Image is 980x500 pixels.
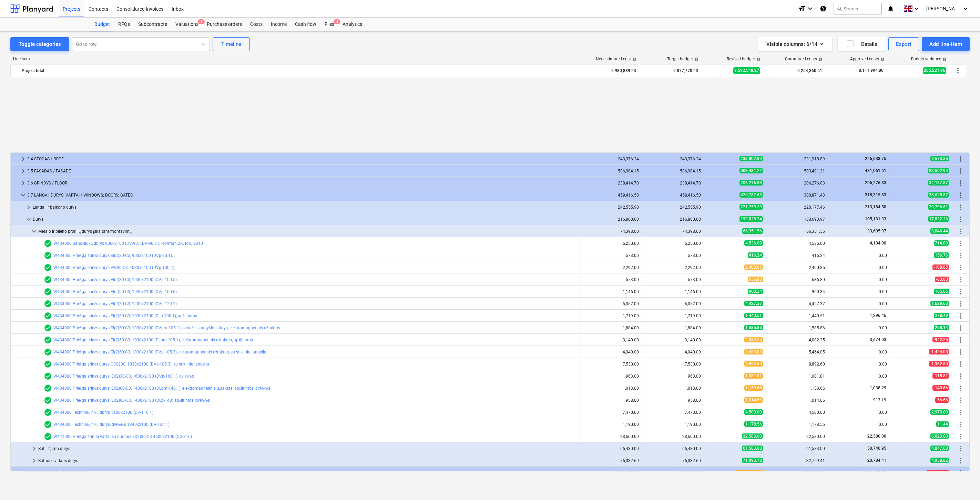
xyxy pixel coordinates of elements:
span: More actions [957,312,965,320]
div: 0.00 [831,374,887,379]
div: 238,414.70 [583,181,639,186]
span: 22,580.00 [742,433,763,439]
span: More actions [957,396,965,404]
span: keyboard_arrow_right [19,155,27,163]
span: More actions [957,203,965,211]
span: keyboard_arrow_down [19,469,27,477]
div: 0.00 [831,410,887,415]
div: Butų įėjimo durys [38,443,577,454]
div: 7,530.00 [583,362,639,367]
span: -108.85 [932,264,949,270]
div: 1,190.00 [645,422,701,427]
div: 5,464.05 [769,350,825,354]
span: Line-item has 3 RFQs [44,312,52,320]
span: More actions [957,324,965,332]
span: 503,481.22 [739,168,763,173]
div: 7,470.00 [645,410,701,415]
div: Budget [90,18,114,31]
div: 1,153.66 [769,386,825,391]
i: notifications [887,4,894,13]
span: 233,802.89 [739,156,763,161]
span: 1,014.66 [744,397,763,403]
span: Line-item has 3 RFQs [44,288,52,296]
a: W434000 Priešgaisrinės durys EI(2)60-C3, 1030x2100 (DVpm-105.1), dviračių saugyklos durys, elektr... [53,326,280,330]
div: 459,416.50 [645,193,701,198]
span: 318,315.83 [864,192,887,197]
span: help [693,57,698,61]
button: Visible columns:6/14 [758,37,832,51]
i: keyboard_arrow_down [961,4,970,13]
span: Line-item has 4 RFQs [44,432,52,441]
button: Add line-item [922,37,970,51]
div: 6,057.00 [645,301,701,306]
span: 4,536.00 [744,240,763,246]
span: keyboard_arrow_down [19,191,27,199]
span: keyboard_arrow_right [19,179,27,187]
span: 1,038.29 [869,386,887,390]
iframe: Chat Widget [946,467,980,500]
a: Files8 [320,18,338,31]
span: help [879,57,885,61]
a: RFQs [114,18,134,31]
span: 9,592,548.27 [733,67,760,74]
div: 0.00 [831,265,887,270]
div: 1,146.00 [645,289,701,294]
span: 1,440.51 [744,313,763,318]
div: Toggle categories [19,40,61,49]
div: 238,414.70 [645,181,701,186]
div: 66,430.00 [645,446,701,451]
span: 226,638.75 [864,156,887,161]
div: 1,884.00 [583,326,639,330]
div: Langai ir balkono durys [33,202,577,213]
span: 481,061.51 [864,168,887,173]
div: 0.00 [831,422,887,427]
span: 1,081.81 [744,373,763,379]
span: 38,628.87 [928,192,949,198]
button: Export [888,37,919,51]
span: 33,605.97 [867,229,887,233]
span: 1,296.46 [869,313,887,318]
div: 4,040.00 [583,350,639,354]
span: 9,573.35 [930,156,949,161]
a: Subcontracts [134,18,171,31]
i: keyboard_arrow_down [912,4,921,13]
div: 2,292.00 [645,265,701,270]
span: More actions [957,432,965,441]
div: 586,984.15 [645,169,701,173]
div: 4,427.37 [769,301,825,306]
span: More actions [957,167,965,175]
div: 416.24 [769,253,825,258]
span: Line-item has 3 RFQs [44,239,52,248]
span: More actions [957,215,965,223]
div: 0.00 [831,277,887,282]
span: More actions [957,227,965,236]
a: Costs [246,18,267,31]
span: More actions [957,276,965,284]
span: 32,137.87 [928,180,949,186]
span: 22,580.00 [867,434,887,439]
div: 3,140.00 [645,338,701,342]
div: 3.5 FASADAS / FASADE [27,166,577,177]
div: 3.7 LANGAI; DURYS; VARTAI / WINDOWS; DOORS; GATES [27,190,577,201]
div: 1,585.86 [769,326,825,330]
i: format_size [798,4,806,13]
span: 3,674.03 [869,337,887,342]
div: 1,146.00 [583,289,639,294]
div: 5,250.00 [583,241,639,246]
div: 160,693.97 [769,217,825,222]
span: keyboard_arrow_down [30,227,38,236]
a: W434000 Priešgaisrinės durys, EI(2)60-C3, 1400x2100 (DLpm-140.1), elektromagnetinis užraktas, apš... [53,386,270,391]
div: 636.80 [769,277,825,282]
span: Line-item has 3 RFQs [44,263,52,272]
span: More actions [957,191,965,199]
span: More actions [957,384,965,392]
div: Net estimated cost [596,57,636,61]
span: 636.80 [748,277,763,282]
a: W434000 Priešgaisrinės durys EW30-C3, 1030x2100 (DVp-100.4). [53,265,175,270]
div: 1,719.00 [583,313,639,318]
span: 206,276.83 [739,180,763,186]
span: search [837,6,842,11]
span: 420,787.63 [739,192,763,198]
